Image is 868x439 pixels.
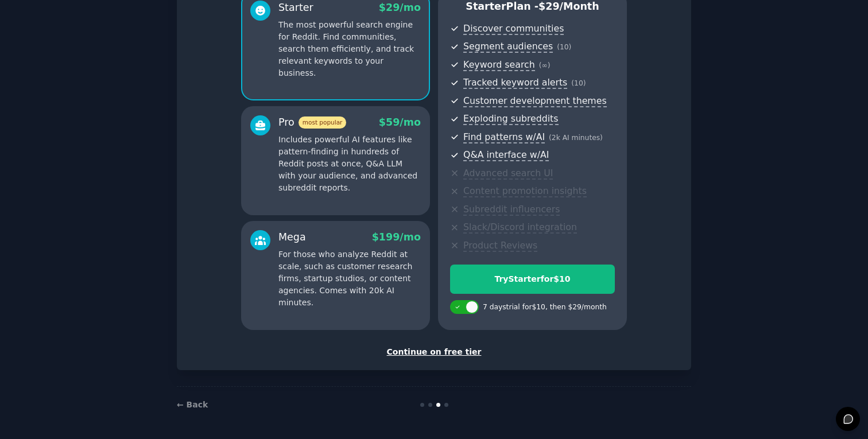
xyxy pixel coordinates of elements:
span: ( 10 ) [571,79,586,87]
div: Pro [278,115,346,130]
span: Advanced search UI [463,168,553,180]
span: Exploding subreddits [463,113,558,125]
a: ← Back [177,400,208,409]
p: Includes powerful AI features like pattern-finding in hundreds of Reddit posts at once, Q&A LLM w... [278,134,421,194]
span: $ 199 /mo [372,231,421,243]
div: Try Starter for $10 [451,273,614,285]
span: Content promotion insights [463,185,587,197]
span: $ 59 /mo [379,116,421,128]
span: Tracked keyword alerts [463,77,567,89]
span: Segment audiences [463,41,553,53]
span: ( 10 ) [557,43,571,51]
span: Q&A interface w/AI [463,149,549,161]
span: Keyword search [463,59,535,71]
span: Find patterns w/AI [463,131,545,143]
div: 7 days trial for $10 , then $ 29 /month [483,302,607,313]
div: Starter [278,1,313,15]
p: The most powerful search engine for Reddit. Find communities, search them efficiently, and track ... [278,19,421,79]
span: Discover communities [463,23,564,35]
p: For those who analyze Reddit at scale, such as customer research firms, startup studios, or conte... [278,248,421,309]
span: most popular [299,116,347,129]
span: ( 2k AI minutes ) [549,134,603,142]
span: Customer development themes [463,95,607,107]
span: $ 29 /month [538,1,599,12]
div: Mega [278,230,306,244]
span: Product Reviews [463,240,537,252]
span: Subreddit influencers [463,204,560,216]
span: $ 29 /mo [379,2,421,13]
span: ( ∞ ) [539,61,551,69]
button: TryStarterfor$10 [450,265,615,294]
span: Slack/Discord integration [463,222,577,234]
div: Continue on free tier [189,346,679,358]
